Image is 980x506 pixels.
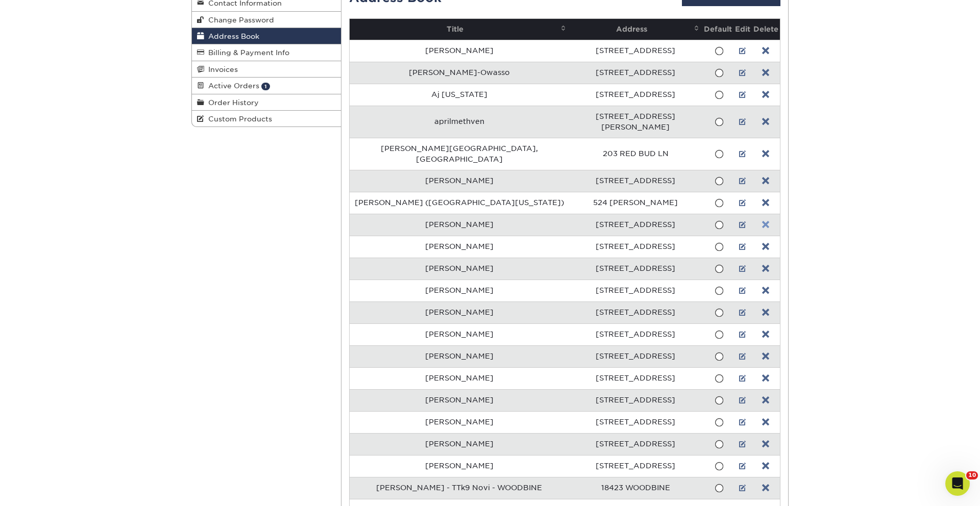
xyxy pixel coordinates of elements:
td: [STREET_ADDRESS] [569,62,702,84]
iframe: Intercom live chat [945,471,970,496]
th: Default [702,19,733,40]
td: [STREET_ADDRESS] [569,84,702,106]
td: [STREET_ADDRESS] [569,170,702,192]
a: Active Orders 1 [192,78,341,94]
td: [STREET_ADDRESS] [569,301,702,323]
td: [STREET_ADDRESS] [569,433,702,455]
td: aprilmethven [350,106,569,138]
td: [STREET_ADDRESS] [569,236,702,258]
span: Change Password [204,16,274,24]
td: [PERSON_NAME] [350,170,569,192]
th: Delete [752,19,780,40]
a: Change Password [192,12,341,28]
td: [PERSON_NAME] [350,345,569,367]
td: [PERSON_NAME] [350,455,569,477]
a: Invoices [192,61,341,78]
td: [PERSON_NAME] ([GEOGRAPHIC_DATA][US_STATE]) [350,192,569,214]
td: [STREET_ADDRESS] [569,389,702,411]
span: Invoices [204,65,238,73]
td: 203 RED BUD LN [569,138,702,170]
td: [PERSON_NAME] [350,40,569,62]
td: [PERSON_NAME] [350,389,569,411]
td: [PERSON_NAME] [350,411,569,433]
td: [PERSON_NAME] [350,236,569,258]
span: Billing & Payment Info [204,48,289,57]
a: Order History [192,94,341,111]
td: Aj [US_STATE] [350,84,569,106]
td: [STREET_ADDRESS] [569,280,702,301]
span: 10 [966,471,978,479]
td: [PERSON_NAME][GEOGRAPHIC_DATA], [GEOGRAPHIC_DATA] [350,138,569,170]
span: 1 [261,83,270,90]
td: [PERSON_NAME] - TTk9 Novi - WOODBINE [350,477,569,499]
td: [STREET_ADDRESS] [569,323,702,345]
td: [PERSON_NAME] [350,323,569,345]
a: Billing & Payment Info [192,44,341,61]
td: [PERSON_NAME]-Owasso [350,62,569,84]
td: [STREET_ADDRESS] [569,367,702,389]
span: Address Book [204,32,259,40]
th: Title [350,19,569,40]
td: [PERSON_NAME] [350,214,569,236]
th: Edit [733,19,752,40]
td: [STREET_ADDRESS][PERSON_NAME] [569,106,702,138]
span: Active Orders [204,82,259,90]
td: [PERSON_NAME] [350,301,569,323]
td: [PERSON_NAME] [350,367,569,389]
td: [STREET_ADDRESS] [569,455,702,477]
td: [STREET_ADDRESS] [569,214,702,236]
a: Custom Products [192,111,341,127]
td: [STREET_ADDRESS] [569,258,702,280]
td: [PERSON_NAME] [350,280,569,301]
td: [PERSON_NAME] [350,433,569,455]
th: Address [569,19,702,40]
td: 18423 WOODBINE [569,477,702,499]
td: [STREET_ADDRESS] [569,345,702,367]
span: Custom Products [204,115,272,123]
td: [STREET_ADDRESS] [569,411,702,433]
td: [PERSON_NAME] [350,258,569,280]
a: Address Book [192,28,341,44]
span: Order History [204,98,259,107]
td: 524 [PERSON_NAME] [569,192,702,214]
td: [STREET_ADDRESS] [569,40,702,62]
